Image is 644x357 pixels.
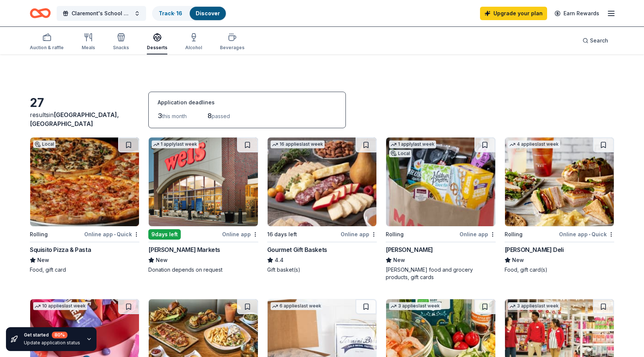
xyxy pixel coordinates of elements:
[33,302,87,310] div: 10 applies last week
[220,30,244,54] button: Beverages
[222,230,258,239] div: Online app
[37,256,49,265] span: New
[460,230,496,239] div: Online app
[30,230,48,239] div: Rolling
[275,256,284,265] span: 4.4
[271,140,325,148] div: 16 applies last week
[152,6,227,21] button: Track· 16Discover
[505,245,564,254] div: [PERSON_NAME] Deli
[114,231,116,237] span: •
[386,266,495,281] div: [PERSON_NAME] food and grocery products, gift cards
[148,137,258,274] a: Image for Weis Markets1 applylast week9days leftOnline app[PERSON_NAME] MarketsNewDonation depend...
[386,138,495,226] img: Image for MARTIN'S
[30,45,64,51] div: Auction & raffle
[505,138,614,226] img: Image for McAlister's Deli
[386,245,433,254] div: [PERSON_NAME]
[559,230,614,239] div: Online app Quick
[52,332,67,338] div: 80 %
[212,113,230,119] span: passed
[24,332,80,338] div: Get started
[152,140,199,148] div: 1 apply last week
[158,98,337,107] div: Application deadlines
[24,340,80,346] div: Update application status
[147,30,167,54] button: Desserts
[113,45,129,51] div: Snacks
[267,245,327,254] div: Gourmet Gift Baskets
[30,137,139,274] a: Image for Squisito Pizza & PastaLocalRollingOnline app•QuickSquisito Pizza & PastaNewFood, gift card
[30,266,139,274] div: Food, gift card
[480,7,547,20] a: Upgrade your plan
[113,30,129,54] button: Snacks
[148,229,181,240] div: 9 days left
[196,10,220,16] a: Discover
[30,95,139,110] div: 27
[508,302,560,310] div: 3 applies last week
[577,33,614,48] button: Search
[82,30,95,54] button: Meals
[271,302,323,310] div: 6 applies last week
[267,266,377,274] div: Gift basket(s)
[162,113,187,119] span: this month
[389,150,411,157] div: Local
[158,112,162,120] span: 3
[33,140,56,148] div: Local
[30,138,139,226] img: Image for Squisito Pizza & Pasta
[267,230,297,239] div: 16 days left
[185,30,202,54] button: Alcohol
[268,138,376,226] img: Image for Gourmet Gift Baskets
[148,266,258,274] div: Donation depends on request
[148,245,220,254] div: [PERSON_NAME] Markets
[505,230,523,239] div: Rolling
[590,36,608,45] span: Search
[505,266,614,274] div: Food, gift card(s)
[512,256,524,265] span: New
[389,302,441,310] div: 3 applies last week
[30,111,119,127] span: in
[57,6,146,21] button: Claremont's School Family and Community Council Meeting
[84,230,139,239] div: Online app Quick
[82,45,95,51] div: Meals
[208,112,212,120] span: 8
[393,256,405,265] span: New
[508,140,560,148] div: 4 applies last week
[505,137,614,274] a: Image for McAlister's Deli4 applieslast weekRollingOnline app•Quick[PERSON_NAME] DeliNewFood, gif...
[30,111,119,127] span: [GEOGRAPHIC_DATA], [GEOGRAPHIC_DATA]
[185,45,202,51] div: Alcohol
[267,137,377,274] a: Image for Gourmet Gift Baskets16 applieslast week16 days leftOnline appGourmet Gift Baskets4.4Gif...
[589,231,590,237] span: •
[30,30,64,54] button: Auction & raffle
[149,138,258,226] img: Image for Weis Markets
[30,4,51,22] a: Home
[72,9,131,18] span: Claremont's School Family and Community Council Meeting
[147,45,167,51] div: Desserts
[30,245,91,254] div: Squisito Pizza & Pasta
[389,140,436,148] div: 1 apply last week
[386,230,404,239] div: Rolling
[220,45,244,51] div: Beverages
[159,10,182,16] a: Track· 16
[386,137,495,281] a: Image for MARTIN'S1 applylast weekLocalRollingOnline app[PERSON_NAME]New[PERSON_NAME] food and gr...
[550,7,604,20] a: Earn Rewards
[30,110,139,128] div: results
[341,230,377,239] div: Online app
[156,256,168,265] span: New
